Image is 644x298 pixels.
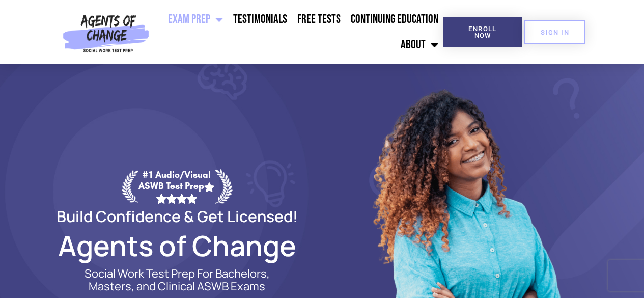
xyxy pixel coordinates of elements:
a: Free Tests [292,7,346,32]
a: Continuing Education [346,7,443,32]
a: Testimonials [228,7,292,32]
span: SIGN IN [541,29,569,36]
span: Enroll Now [460,25,506,39]
a: Enroll Now [443,17,522,47]
p: Social Work Test Prep For Bachelors, Masters, and Clinical ASWB Exams [73,267,282,293]
h2: Build Confidence & Get Licensed! [32,209,322,224]
h2: Agents of Change [32,234,322,257]
div: #1 Audio/Visual ASWB Test Prep [138,169,215,203]
a: Exam Prep [163,7,228,32]
a: About [396,32,443,58]
nav: Menu [153,7,443,58]
a: SIGN IN [524,20,585,44]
